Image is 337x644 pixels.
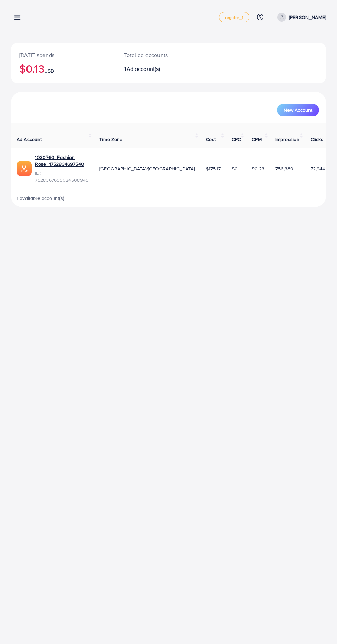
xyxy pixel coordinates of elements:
span: Cost [206,136,216,143]
span: 72,944 [311,165,325,172]
span: Ad Account [17,136,42,143]
a: 1030760_Fashion Rose_1752834697540 [35,154,88,168]
span: $0 [232,165,238,172]
h2: $0.13 [19,62,108,75]
span: ID: 7528367655024508945 [35,170,88,184]
span: USD [44,67,54,74]
span: $0.23 [252,165,264,172]
span: Impression [275,136,300,143]
span: $175.17 [206,165,221,172]
img: ic-ads-acc.e4c84228.svg [17,161,32,176]
span: regular_1 [225,15,243,20]
span: New Account [284,108,312,112]
span: Clicks [311,136,324,143]
span: [GEOGRAPHIC_DATA]/[GEOGRAPHIC_DATA] [99,165,195,172]
span: Ad account(s) [127,65,160,73]
a: regular_1 [219,12,249,22]
span: 756,380 [275,165,293,172]
span: Time Zone [99,136,122,143]
p: Total ad accounts [124,51,186,59]
span: CPC [232,136,241,143]
span: 1 available account(s) [17,195,65,202]
a: [PERSON_NAME] [274,13,326,22]
iframe: Chat [308,613,332,639]
p: [PERSON_NAME] [289,13,326,21]
p: [DATE] spends [19,51,108,59]
button: New Account [277,104,319,116]
h2: 1 [124,66,186,72]
span: CPM [252,136,261,143]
